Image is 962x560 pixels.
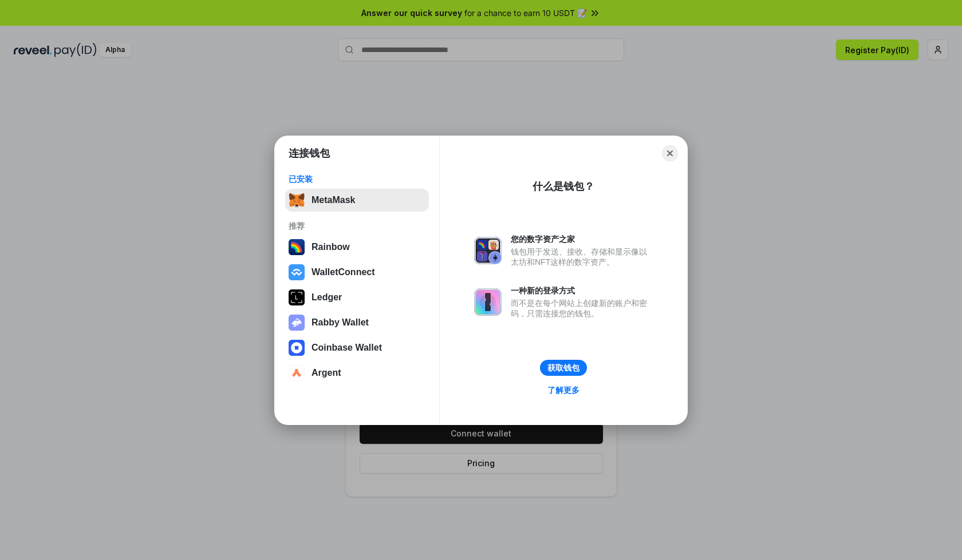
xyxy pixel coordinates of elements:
[285,189,429,212] button: MetaMask
[312,368,341,378] div: Argent
[285,236,429,259] button: Rainbow
[289,264,305,280] img: svg+xml,%3Csvg%20width%3D%2228%22%20height%3D%2228%22%20viewBox%3D%220%200%2028%2028%22%20fill%3D...
[312,195,355,205] div: MetaMask
[289,315,305,331] img: svg+xml,%3Csvg%20xmlns%3D%22http%3A%2F%2Fwww.w3.org%2F2000%2Fsvg%22%20fill%3D%22none%22%20viewBox...
[547,363,579,373] div: 获取钱包
[289,221,425,231] div: 推荐
[289,192,305,208] img: svg+xml,%3Csvg%20fill%3D%22none%22%20height%3D%2233%22%20viewBox%3D%220%200%2035%2033%22%20width%...
[312,317,369,328] div: Rabby Wallet
[285,261,429,284] button: WalletConnect
[547,385,579,395] div: 了解更多
[285,336,429,359] button: Coinbase Wallet
[289,174,425,184] div: 已安装
[285,362,429,384] button: Argent
[474,288,502,316] img: svg+xml,%3Csvg%20xmlns%3D%22http%3A%2F%2Fwww.w3.org%2F2000%2Fsvg%22%20fill%3D%22none%22%20viewBox...
[312,267,375,277] div: WalletConnect
[474,237,502,264] img: svg+xml,%3Csvg%20xmlns%3D%22http%3A%2F%2Fwww.w3.org%2F2000%2Fsvg%22%20fill%3D%22none%22%20viewBox...
[312,292,342,303] div: Ledger
[289,365,305,381] img: svg+xml,%3Csvg%20width%3D%2228%22%20height%3D%2228%22%20viewBox%3D%220%200%2028%2028%22%20fill%3D...
[285,286,429,309] button: Ledger
[540,360,587,376] button: 获取钱包
[511,247,653,267] div: 钱包用于发送、接收、存储和显示像以太坊和NFT这样的数字资产。
[662,145,678,161] button: Close
[289,239,305,255] img: svg+xml,%3Csvg%20width%3D%22120%22%20height%3D%22120%22%20viewBox%3D%220%200%20120%20120%22%20fil...
[312,242,350,252] div: Rainbow
[511,285,653,296] div: 一种新的登录方式
[289,340,305,356] img: svg+xml,%3Csvg%20width%3D%2228%22%20height%3D%2228%22%20viewBox%3D%220%200%2028%2028%22%20fill%3D...
[511,234,653,244] div: 您的数字资产之家
[541,383,586,398] a: 了解更多
[533,180,594,193] div: 什么是钱包？
[289,146,330,160] h1: 连接钱包
[511,298,653,319] div: 而不是在每个网站上创建新的账户和密码，只需连接您的钱包。
[289,289,305,305] img: svg+xml,%3Csvg%20xmlns%3D%22http%3A%2F%2Fwww.w3.org%2F2000%2Fsvg%22%20width%3D%2228%22%20height%3...
[312,343,382,353] div: Coinbase Wallet
[285,311,429,334] button: Rabby Wallet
